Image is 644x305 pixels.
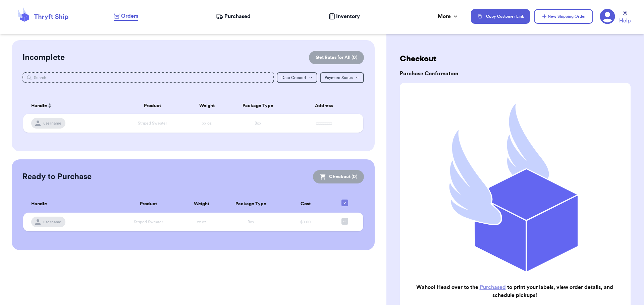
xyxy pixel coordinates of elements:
span: Inventory [336,12,360,20]
button: Copy Customer Link [471,9,530,24]
a: Purchased [480,285,506,290]
button: Get Rates for All (0) [309,51,364,64]
th: Weight [186,98,227,114]
span: Orders [121,12,138,20]
span: username [43,121,61,126]
span: xx oz [202,121,212,125]
th: Package Type [221,196,281,213]
span: Handle [31,201,47,208]
th: Product [115,196,181,213]
h2: Incomplete [22,52,65,63]
th: Weight [181,196,221,213]
span: Striped Sweater [138,121,167,125]
span: Purchased [224,12,251,20]
a: Orders [114,12,138,21]
h2: Checkout [400,54,631,64]
h3: Purchase Confirmation [400,70,631,78]
span: Payment Status [325,76,353,80]
th: Cost [281,196,330,213]
a: Purchased [216,12,251,20]
span: Date Created [281,76,306,80]
th: Product [118,98,186,114]
h2: Ready to Purchase [22,171,92,182]
button: New Shipping Order [534,9,593,24]
span: xxxxxxxx [316,121,332,125]
button: Date Created [277,72,317,83]
span: Help [619,17,631,25]
h2: Wahoo! Head over to the to print your labels, view order details, and schedule pickups! [405,283,624,299]
a: Inventory [329,12,360,20]
span: $0.00 [300,220,311,224]
input: Search [22,72,274,83]
button: Sort ascending [47,102,52,110]
span: Handle [31,102,47,109]
span: Box [255,121,261,125]
span: Box [248,220,254,224]
button: Checkout (0) [313,170,364,183]
div: More [438,12,459,20]
th: Package Type [227,98,288,114]
span: xx oz [197,220,206,224]
a: Help [619,11,631,25]
span: username [43,219,61,225]
th: Address [288,98,363,114]
button: Payment Status [320,72,364,83]
span: Striped Sweater [134,220,163,224]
